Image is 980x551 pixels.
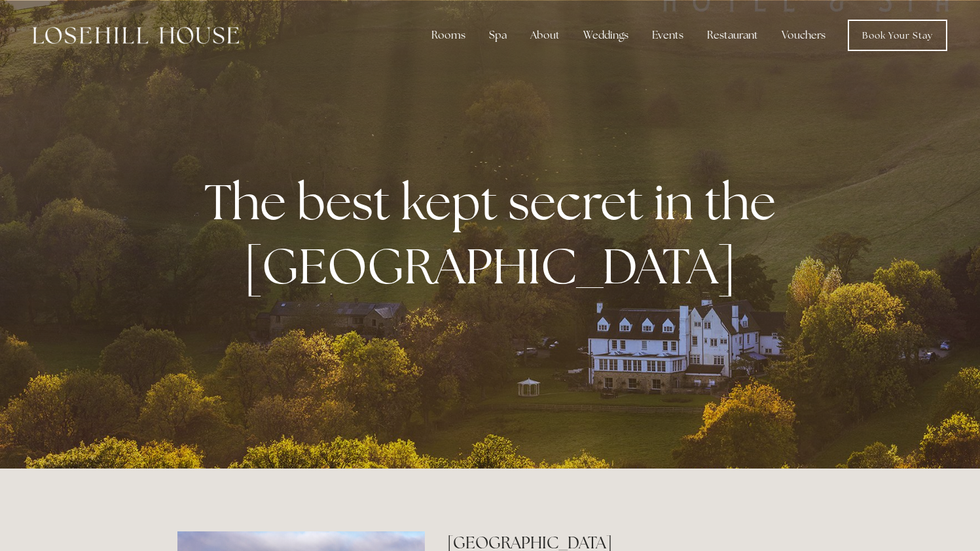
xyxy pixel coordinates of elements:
[421,22,476,48] div: Rooms
[520,22,570,48] div: About
[573,22,639,48] div: Weddings
[204,169,786,298] strong: The best kept secret in the [GEOGRAPHIC_DATA]
[848,20,947,51] a: Book Your Stay
[697,22,769,48] div: Restaurant
[642,22,694,48] div: Events
[771,22,836,48] a: Vouchers
[479,22,517,48] div: Spa
[33,27,239,44] img: Losehill House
